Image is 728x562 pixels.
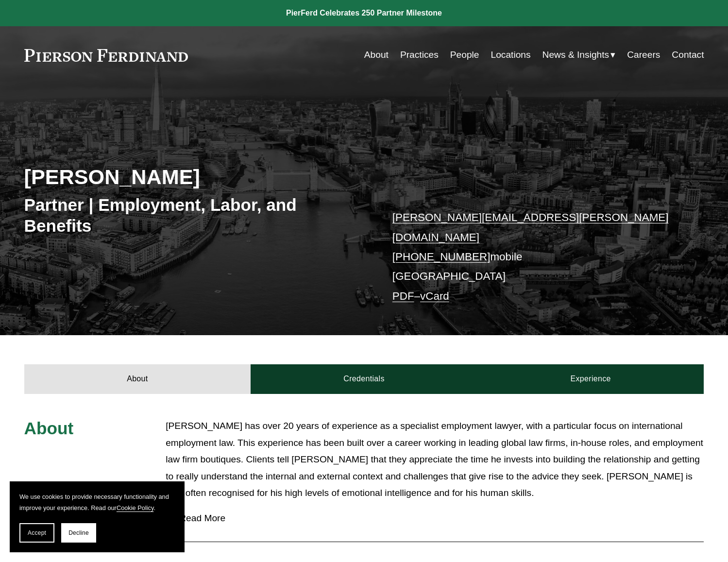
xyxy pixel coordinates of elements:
a: Careers [627,46,660,64]
p: We use cookies to provide necessary functionality and improve your experience. Read our . [19,491,175,513]
a: Practices [400,46,439,64]
a: Credentials [251,364,477,393]
span: Accept [28,529,46,536]
a: People [450,46,479,64]
section: Cookie banner [10,481,185,552]
a: About [24,364,251,393]
p: [PERSON_NAME] has over 20 years of experience as a specialist employment lawyer, with a particula... [166,418,704,502]
a: Contact [672,46,704,64]
a: folder dropdown [542,46,616,64]
a: [PHONE_NUMBER] [392,251,491,263]
a: Cookie Policy [117,504,154,511]
span: News & Insights [542,47,609,64]
button: Read More [166,506,704,531]
a: [PERSON_NAME][EMAIL_ADDRESS][PERSON_NAME][DOMAIN_NAME] [392,211,669,243]
a: vCard [420,290,449,302]
h2: [PERSON_NAME] [24,164,364,189]
a: Experience [477,364,704,393]
button: Accept [19,523,54,543]
a: Locations [491,46,530,64]
span: Decline [68,529,89,536]
p: mobile [GEOGRAPHIC_DATA] – [392,208,676,306]
span: About [24,419,74,438]
a: About [364,46,389,64]
button: Decline [61,523,96,543]
h3: Partner | Employment, Labor, and Benefits [24,194,364,237]
a: PDF [392,290,414,302]
span: Read More [172,513,704,524]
